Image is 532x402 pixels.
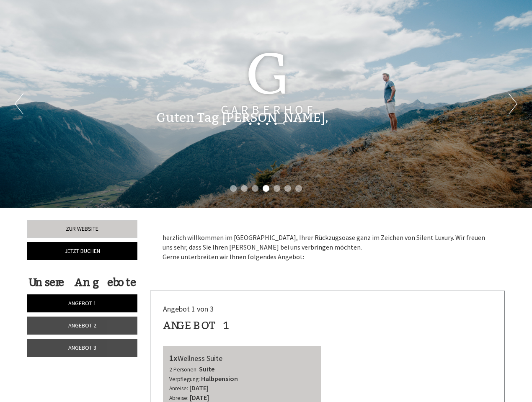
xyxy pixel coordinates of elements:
[15,93,23,114] button: Previous
[27,220,137,238] a: Zur Website
[189,384,209,392] b: [DATE]
[163,318,230,333] div: Angebot 1
[27,242,137,260] a: Jetzt buchen
[163,304,214,314] span: Angebot 1 von 3
[68,344,96,351] span: Angebot 3
[169,353,178,363] b: 1x
[68,299,96,307] span: Angebot 1
[169,385,188,392] small: Anreise:
[199,365,214,373] b: Suite
[68,322,96,329] span: Angebot 2
[169,376,200,383] small: Verpflegung:
[169,352,315,364] div: Wellness Suite
[201,374,238,383] b: Halbpension
[163,233,493,262] p: herzlich willkommen im [GEOGRAPHIC_DATA], Ihrer Rückzugsoase ganz im Zeichen von Silent Luxury. W...
[190,393,209,402] b: [DATE]
[169,366,198,373] small: 2 Personen:
[169,394,189,402] small: Abreise:
[156,111,328,125] h1: Guten Tag [PERSON_NAME],
[27,275,137,290] div: Unsere Angebote
[509,93,517,114] button: Next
